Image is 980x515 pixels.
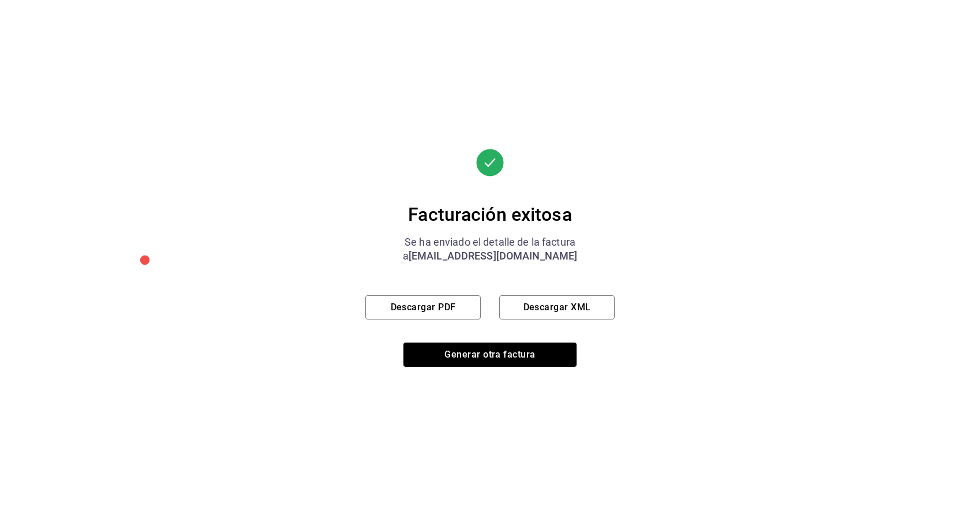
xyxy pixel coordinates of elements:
button: Descargar XML [499,295,615,319]
button: Generar otra factura [403,343,577,367]
div: a [365,249,615,263]
span: [EMAIL_ADDRESS][DOMAIN_NAME] [409,250,578,262]
div: Se ha enviado el detalle de la factura [365,235,615,249]
div: Facturación exitosa [365,203,615,226]
button: Descargar PDF [365,295,481,319]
